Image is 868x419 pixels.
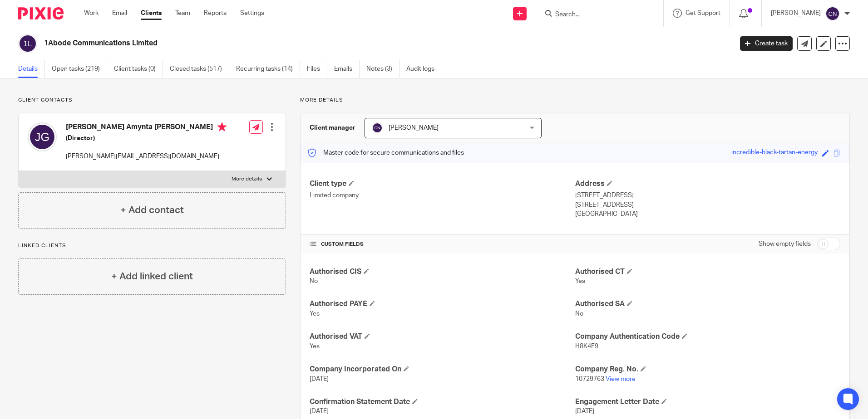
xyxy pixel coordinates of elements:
[310,376,329,382] span: [DATE]
[575,408,594,414] span: [DATE]
[310,332,575,341] h4: Authorised VAT
[310,299,575,309] h4: Authorised PAYE
[310,179,575,189] h4: Client type
[310,408,329,414] span: [DATE]
[240,9,264,18] a: Settings
[825,6,840,21] img: svg%3E
[66,134,227,143] h5: (Director)
[307,60,327,78] a: Files
[111,269,193,283] h4: + Add linked client
[366,60,399,78] a: Notes (3)
[554,11,636,19] input: Search
[84,9,99,18] a: Work
[310,311,320,317] span: Yes
[310,267,575,277] h4: Authorised CIS
[334,60,360,78] a: Emails
[575,332,840,341] h4: Company Authentication Code
[310,241,575,248] h4: CUSTOM FIELDS
[114,60,163,78] a: Client tasks (0)
[575,376,604,382] span: 10729763
[307,148,464,157] p: Master code for secure communications and files
[575,209,840,219] p: [GEOGRAPHIC_DATA]
[759,239,811,248] label: Show empty fields
[389,125,439,131] span: [PERSON_NAME]
[575,278,585,284] span: Yes
[28,122,57,151] img: svg%3E
[771,9,821,18] p: [PERSON_NAME]
[310,343,320,350] span: Yes
[141,9,162,18] a: Clients
[18,7,64,19] img: Pixie
[731,148,818,158] div: incredible-black-tartan-energy
[575,365,840,374] h4: Company Reg. No.
[18,97,286,104] p: Client contacts
[310,191,575,200] p: Limited company
[310,278,318,284] span: No
[310,397,575,407] h4: Confirmation Statement Date
[300,97,850,104] p: More details
[606,376,636,382] a: View more
[66,122,227,134] h4: [PERSON_NAME] Amynta [PERSON_NAME]
[175,9,190,18] a: Team
[120,203,184,217] h4: + Add contact
[18,242,286,249] p: Linked clients
[44,39,590,48] h2: 1Abode Communications Limited
[686,10,720,16] span: Get Support
[236,60,300,78] a: Recurring tasks (14)
[575,343,598,350] span: H8K4F9
[170,60,229,78] a: Closed tasks (517)
[406,60,441,78] a: Audit logs
[112,9,127,18] a: Email
[575,299,840,309] h4: Authorised SA
[18,34,37,53] img: svg%3E
[18,60,45,78] a: Details
[52,60,107,78] a: Open tasks (219)
[575,311,583,317] span: No
[310,123,355,132] h3: Client manager
[204,9,227,18] a: Reports
[232,175,262,183] p: More details
[310,365,575,374] h4: Company Incorporated On
[575,267,840,277] h4: Authorised CT
[575,397,840,407] h4: Engagement Letter Date
[372,122,383,133] img: svg%3E
[575,200,840,209] p: [STREET_ADDRESS]
[217,122,227,132] i: Primary
[575,191,840,200] p: [STREET_ADDRESS]
[740,36,793,51] a: Create task
[575,179,840,189] h4: Address
[66,152,227,161] p: [PERSON_NAME][EMAIL_ADDRESS][DOMAIN_NAME]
